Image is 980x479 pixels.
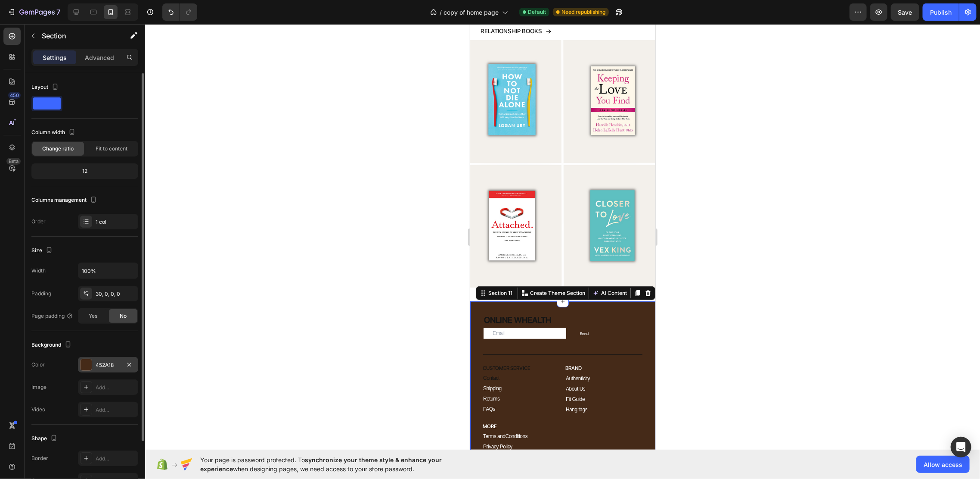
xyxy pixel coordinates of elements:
[13,420,42,426] p: Privacy Policy
[43,53,67,62] p: Settings
[200,455,475,473] span: Your page is password protected. To when designing pages, we need access to your store password.
[31,312,73,320] div: Page padding
[31,218,46,225] div: Order
[561,8,605,16] span: Need republishing
[470,24,655,450] iframe: Design area
[60,265,115,273] p: Create Theme Section
[42,31,112,41] p: Section
[89,312,97,320] span: Yes
[31,81,60,93] div: Layout
[43,145,74,153] span: Change ratio
[31,406,45,413] div: Video
[162,3,197,21] div: Undo/Redo
[898,9,912,16] span: Save
[120,312,127,320] span: No
[94,340,179,349] h2: BRAND
[96,351,120,357] p: Authenticity
[31,383,47,391] div: Image
[94,362,121,368] a: About Us
[916,456,970,473] button: Allow access
[200,456,442,473] span: synchronize your theme style & enhance your experience
[923,3,959,21] button: Publish
[94,351,126,357] a: Authenticity
[951,437,971,457] div: Open Intercom Messenger
[96,218,136,226] div: 1 col
[8,92,21,99] div: 450
[528,8,546,16] span: Default
[96,406,136,414] div: Add...
[31,454,48,462] div: Border
[6,158,21,165] div: Beta
[33,165,136,177] div: 12
[31,290,51,297] div: Padding
[930,8,952,17] div: Publish
[31,267,46,275] div: Width
[96,455,136,463] div: Add...
[56,7,60,17] p: 7
[31,245,54,257] div: Size
[31,361,45,369] div: Color
[3,3,64,21] button: 7
[85,53,114,62] p: Advanced
[78,263,138,279] input: Auto
[121,264,158,274] button: AI Content
[31,194,99,206] div: Columns management
[31,433,59,445] div: Shape
[94,372,121,378] a: Fit Guide
[96,145,127,153] span: Fit to content
[6,418,49,427] a: Privacy Policy
[440,8,442,17] span: /
[96,382,117,388] p: Hang tags
[96,384,136,391] div: Add...
[31,127,77,138] div: Column width
[31,339,73,351] div: Background
[96,290,136,298] div: 30, 0, 0, 0
[96,362,115,368] p: About Us
[94,382,124,388] a: Hang tags
[16,265,44,273] div: Section 11
[891,3,919,21] button: Save
[924,460,962,469] span: Allow access
[443,8,499,17] span: copy of home page
[96,361,121,369] div: 452A18
[96,372,115,378] p: Fit Guide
